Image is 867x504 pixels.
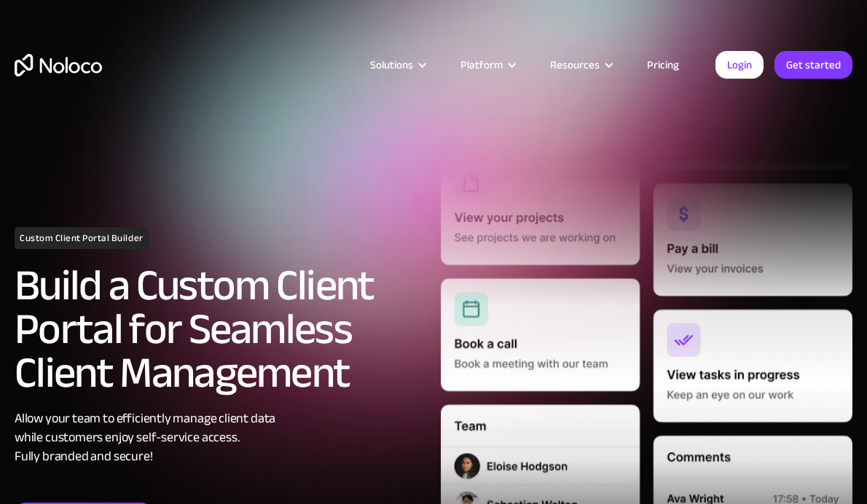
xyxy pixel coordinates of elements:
[15,409,426,466] div: Allow your team to efficiently manage client data while customers enjoy self-service access. Full...
[550,55,600,74] div: Resources
[532,55,629,74] div: Resources
[442,55,532,74] div: Platform
[15,264,426,395] h2: Build a Custom Client Portal for Seamless Client Management
[629,55,697,74] a: Pricing
[460,55,503,74] div: Platform
[774,51,852,79] a: Get started
[15,227,149,249] h1: Custom Client Portal Builder
[15,54,102,76] a: home
[370,55,413,74] div: Solutions
[715,51,764,79] a: Login
[352,55,442,74] div: Solutions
